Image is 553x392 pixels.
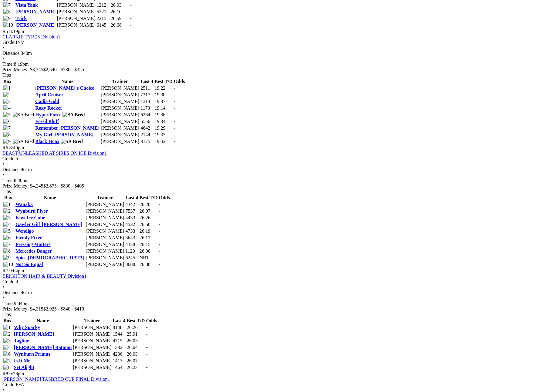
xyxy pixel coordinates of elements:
[100,132,140,138] td: [PERSON_NAME]
[2,301,14,306] span: Time:
[2,284,4,290] span: •
[3,22,13,28] img: 10
[130,22,132,28] span: -
[154,118,173,125] td: 19.34
[85,221,124,228] td: [PERSON_NAME]
[56,15,96,22] td: [PERSON_NAME]
[14,365,34,370] a: Set Alight
[126,338,145,344] td: 26.03
[139,201,158,208] td: 26.20
[125,248,139,254] td: 1123
[174,99,175,104] span: -
[154,132,173,138] td: 19.33
[14,345,72,350] a: [PERSON_NAME] Batman
[3,235,11,241] img: 6
[100,85,140,91] td: [PERSON_NAME]
[100,98,140,105] td: [PERSON_NAME]
[139,208,158,214] td: 26.07
[3,222,11,227] img: 4
[139,228,158,234] td: 26.19
[140,92,153,98] td: 7317
[56,22,96,28] td: [PERSON_NAME]
[15,9,56,14] a: [PERSON_NAME]
[139,255,158,261] td: NBT
[3,119,11,124] img: 6
[159,242,160,247] span: -
[140,85,153,91] td: 2511
[35,139,59,144] a: Black Hoax
[3,85,11,91] img: 1
[110,9,129,15] td: 26.10
[154,138,173,145] td: 19.42
[3,358,11,364] img: 7
[85,241,124,247] td: [PERSON_NAME]
[3,262,13,267] img: 10
[3,365,11,370] img: 8
[126,344,145,350] td: 26.04
[2,274,86,279] a: BRIGHTON HAIR & BEAUTY Division1
[9,145,24,150] span: 8:40pm
[56,9,96,15] td: [PERSON_NAME]
[126,351,145,357] td: 26.03
[159,248,160,254] span: -
[174,112,175,117] span: -
[140,125,153,131] td: 4642
[85,215,124,221] td: [PERSON_NAME]
[146,338,147,343] span: -
[43,306,84,311] span: $2,925 - $840 - $410
[126,331,145,337] td: 25.91
[85,261,124,267] td: [PERSON_NAME]
[154,105,173,111] td: 19.14
[2,51,551,56] div: 340m
[15,248,52,254] a: Mercedes Danger
[3,2,11,8] img: 7
[125,195,139,201] th: Last 4
[2,295,4,301] span: •
[35,125,99,131] a: Remember [PERSON_NAME]
[112,331,126,337] td: 1544
[2,312,11,317] span: Tips
[85,228,124,234] td: [PERSON_NAME]
[15,235,42,240] a: Firmly Fixed
[154,112,173,118] td: 19.36
[15,208,48,214] a: Wynburn Flyer
[140,105,153,111] td: 1173
[2,301,551,306] div: 9:04pm
[43,183,84,188] span: $2,875 - $830 - $405
[126,364,145,370] td: 26.23
[4,195,12,200] span: Box
[100,105,140,111] td: [PERSON_NAME]
[3,99,11,104] img: 3
[174,78,185,85] th: Odds
[85,201,124,208] td: [PERSON_NAME]
[159,208,160,214] span: -
[3,9,11,15] img: 8
[72,364,112,370] td: [PERSON_NAME]
[146,325,147,330] span: -
[139,235,158,241] td: 26.13
[2,279,16,284] span: Grade:
[2,45,4,50] span: •
[100,112,140,118] td: [PERSON_NAME]
[146,331,147,337] span: -
[130,9,132,14] span: -
[125,261,139,267] td: 8688
[96,22,110,28] td: 6145
[2,161,4,167] span: •
[174,92,175,97] span: -
[15,222,82,227] a: Gawler Girl [PERSON_NAME]
[56,2,96,8] td: [PERSON_NAME]
[2,371,8,376] span: R8
[2,56,4,61] span: •
[125,215,139,221] td: 4433
[9,268,24,273] span: 9:04pm
[43,67,84,72] span: $2,540 - $730 - $355
[3,228,11,234] img: 5
[126,324,145,331] td: 26.26
[112,364,126,370] td: 1464
[159,262,160,267] span: -
[15,195,85,201] th: Name
[130,2,132,8] span: -
[35,92,63,97] a: April Cruiser
[13,112,34,118] img: SA Bred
